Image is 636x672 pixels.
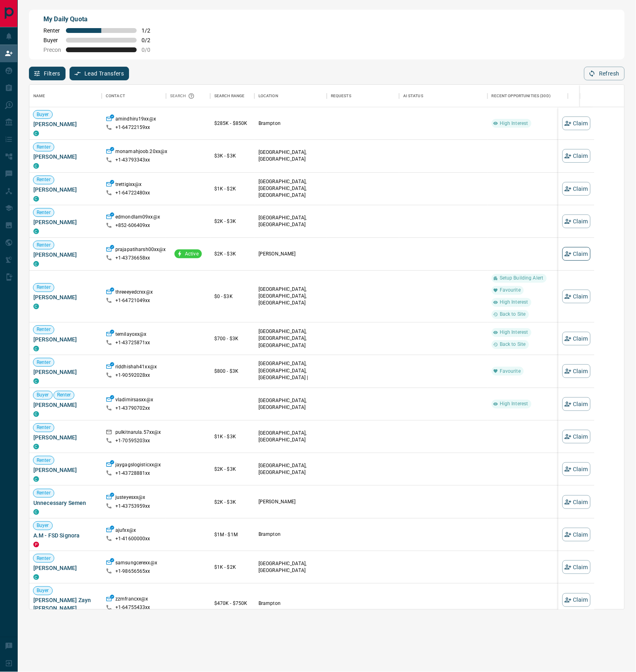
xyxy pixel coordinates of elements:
[562,149,591,163] button: Claim
[33,131,39,136] div: condos.ca
[259,286,323,306] p: [GEOGRAPHIC_DATA], [GEOGRAPHIC_DATA], [GEOGRAPHIC_DATA]
[259,251,323,257] p: [PERSON_NAME]
[115,596,148,605] p: zzmfrancxx@x
[259,85,278,107] div: Location
[33,574,39,580] div: condos.ca
[115,289,153,297] p: threeeyedcrxx@x
[399,85,488,107] div: AI Status
[182,251,202,257] span: Active
[496,311,529,318] span: Back to Site
[33,444,39,449] div: condos.ca
[562,462,591,476] button: Claim
[106,85,125,107] div: Contact
[496,368,524,375] span: Favourite
[214,433,250,440] p: $1K - $3K
[562,430,591,443] button: Claim
[33,242,54,249] span: Renter
[496,400,531,407] span: High Interest
[142,47,159,53] span: 0 / 0
[102,85,166,107] div: Contact
[115,181,142,190] p: trettigixx@x
[259,328,323,349] p: [GEOGRAPHIC_DATA], [GEOGRAPHIC_DATA], [GEOGRAPHIC_DATA]
[115,190,150,196] p: +1- 64722480xx
[33,359,54,366] span: Renter
[115,372,150,379] p: +1- 90592028xx
[562,593,591,607] button: Claim
[115,494,146,502] p: justeyesxx@x
[33,111,52,118] span: Buyer
[115,405,150,412] p: +1- 43790702xx
[33,196,39,202] div: condos.ca
[214,600,250,607] p: $470K - $750K
[33,411,39,417] div: condos.ca
[259,601,323,607] p: Brampton
[562,397,591,411] button: Claim
[115,462,161,470] p: jaygagslogisticxx@x
[33,531,98,539] span: A.M - FSD Signora
[496,329,531,336] span: High Interest
[115,222,150,229] p: +852- 606409xx
[496,287,524,294] span: Favourite
[115,568,150,575] p: +1- 98656565xx
[115,124,150,131] p: +1- 64722159xx
[43,27,61,34] span: Renter
[33,346,39,351] div: condos.ca
[33,392,52,398] span: Buyer
[115,560,157,568] p: samsungcerexx@x
[214,564,250,571] p: $1K - $2K
[115,339,150,346] p: +1- 43725871xx
[33,522,52,529] span: Buyer
[403,85,423,107] div: AI Status
[54,392,74,398] span: Renter
[43,37,61,43] span: Buyer
[584,67,625,80] button: Refresh
[33,153,98,161] span: [PERSON_NAME]
[115,396,153,405] p: vladimirsasxx@x
[33,85,45,107] div: Name
[115,255,150,261] p: +1- 43736658xx
[496,299,531,306] span: High Interest
[115,470,150,477] p: +1- 43728881xx
[331,85,351,107] div: Requests
[259,498,323,505] p: [PERSON_NAME]
[33,251,98,259] span: [PERSON_NAME]
[115,148,167,157] p: monamahjoob.20xx@x
[33,555,54,562] span: Renter
[33,433,98,441] span: [PERSON_NAME]
[214,120,250,127] p: $285K - $850K
[562,528,591,541] button: Claim
[214,250,250,257] p: $2K - $3K
[33,378,39,384] div: condos.ca
[33,509,39,515] div: condos.ca
[142,27,159,34] span: 1 / 2
[33,424,54,431] span: Renter
[33,499,98,507] span: Unnecessary Semen
[33,476,39,482] div: condos.ca
[214,152,250,159] p: $3K - $3K
[33,335,98,343] span: [PERSON_NAME]
[214,185,250,192] p: $1K - $2K
[33,144,54,151] span: Renter
[562,182,591,196] button: Claim
[33,284,54,291] span: Renter
[214,368,250,375] p: $800 - $3K
[33,596,98,613] span: [PERSON_NAME] Zayn [PERSON_NAME]
[259,149,323,163] p: [GEOGRAPHIC_DATA], [GEOGRAPHIC_DATA]
[496,275,547,282] span: Setup Building Alert
[496,341,529,348] span: Back to Site
[29,85,102,107] div: Name
[115,429,161,437] p: pulkitnarula.57xx@x
[115,364,157,372] p: riddhishah41xx@x
[259,178,323,199] p: [GEOGRAPHIC_DATA], [GEOGRAPHIC_DATA], [GEOGRAPHIC_DATA]
[562,560,591,574] button: Claim
[259,360,323,388] p: [GEOGRAPHIC_DATA], [GEOGRAPHIC_DATA], [GEOGRAPHIC_DATA] | [GEOGRAPHIC_DATA]
[33,176,54,183] span: Renter
[33,564,98,572] span: [PERSON_NAME]
[33,218,98,226] span: [PERSON_NAME]
[214,85,245,107] div: Search Range
[492,85,551,107] div: Recent Opportunities (30d)
[259,462,323,476] p: [GEOGRAPHIC_DATA], [GEOGRAPHIC_DATA]
[115,116,156,124] p: amindhiru19xx@x
[115,527,136,535] p: ajufxx@x
[33,304,39,309] div: condos.ca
